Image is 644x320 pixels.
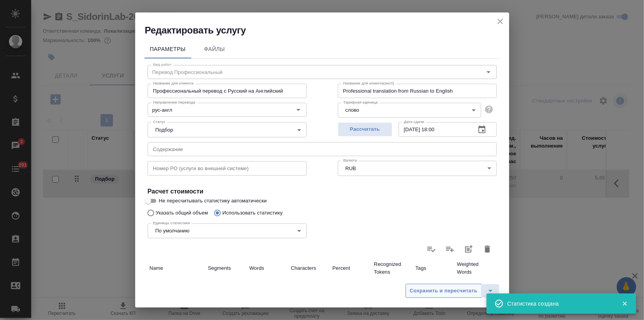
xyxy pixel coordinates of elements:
[148,223,307,238] div: По умолчанию
[494,16,506,27] button: close
[457,260,495,276] p: Weighted Words
[153,127,176,133] button: Подбор
[338,161,497,176] div: RUB
[455,279,497,290] input: ✎ Введи что-нибудь
[406,284,499,298] div: split button
[441,240,459,258] label: Слить статистику
[478,240,497,258] button: Удалить статистику
[289,279,331,290] input: ✎ Введи что-нибудь
[342,125,388,134] span: Рассчитать
[149,44,187,54] span: Параметры
[372,279,414,290] input: ✎ Введи что-нибудь
[406,284,482,298] button: Сохранить и пересчитать
[291,264,329,272] p: Characters
[343,165,358,172] button: RUB
[415,264,453,272] p: Tags
[422,240,441,258] label: Обновить статистику
[206,279,248,290] input: ✎ Введи что-нибудь
[459,240,478,258] button: Добавить статистику в работы
[338,122,392,137] button: Рассчитать
[410,287,478,295] span: Сохранить и пересчитать
[249,264,287,272] p: Words
[338,103,481,118] div: слово
[247,279,289,290] input: ✎ Введи что-нибудь
[343,107,362,113] button: слово
[148,187,497,196] h4: Расчет стоимости
[148,122,307,137] div: Подбор
[196,44,233,54] span: Файлы
[153,227,192,234] button: По умолчанию
[293,104,304,115] button: Open
[145,24,509,37] h2: Редактировать услугу
[150,264,204,272] p: Name
[617,300,633,307] button: Закрыть
[332,264,370,272] p: Percent
[159,197,267,205] span: Не пересчитывать статистику автоматически
[208,264,246,272] p: Segments
[507,300,610,308] div: Статистика создана
[330,279,372,290] input: ✎ Введи что-нибудь
[374,260,412,276] p: Recognized Tokens
[413,279,455,290] input: ✎ Введи что-нибудь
